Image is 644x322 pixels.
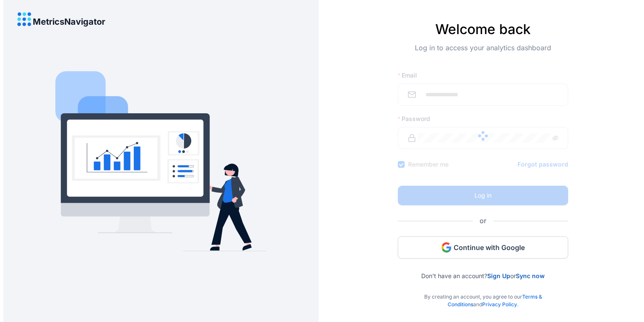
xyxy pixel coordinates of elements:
[33,17,105,26] h4: MetricsNavigator
[516,272,545,279] a: Sync now
[473,216,493,226] span: or
[454,243,525,252] span: Continue with Google
[398,21,568,37] h4: Welcome back
[398,43,568,66] div: Log in to access your analytics dashboard
[482,301,517,308] a: Privacy Policy
[487,272,510,279] a: Sign Up
[398,259,568,279] div: Don’t have an account? or
[398,236,568,259] button: Continue with Google
[398,279,568,308] div: By creating an account, you agree to our and .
